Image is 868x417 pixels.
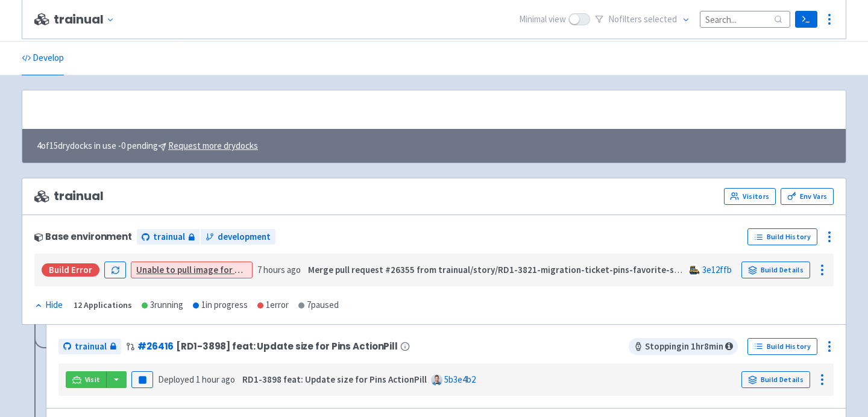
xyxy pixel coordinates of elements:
[142,298,183,312] div: 3 running
[201,229,275,245] a: development
[629,338,738,355] span: Stopping in 1 hr 8 min
[34,231,132,242] div: Base environment
[644,13,677,25] span: selected
[700,11,790,27] input: Search...
[444,374,476,385] a: 5b3e4b2
[608,13,677,27] span: No filter s
[298,298,339,312] div: 7 paused
[74,298,132,312] div: 12 Applications
[741,262,810,278] a: Build Details
[85,375,101,384] span: Visit
[22,42,64,75] a: Develop
[257,298,289,312] div: 1 error
[724,188,776,205] a: Visitors
[747,338,817,355] a: Build History
[37,139,258,153] span: 4 of 15 drydocks in use - 0 pending
[519,13,566,27] span: Minimal view
[795,11,817,28] a: Terminal
[137,340,174,353] a: #26416
[66,371,107,388] a: Visit
[257,264,301,275] time: 7 hours ago
[168,140,258,151] u: Request more drydocks
[741,371,810,388] a: Build Details
[242,374,427,385] strong: RD1-3898 feat: Update size for Pins ActionPill
[176,341,398,351] span: [RD1-3898] feat: Update size for Pins ActionPill
[308,264,747,275] strong: Merge pull request #26355 from trainual/story/RD1-3821-migration-ticket-pins-favorite-subjects-mi...
[702,264,732,275] a: 3e12ffb
[58,339,121,355] a: trainual
[54,13,119,27] button: trainual
[196,374,235,385] time: 1 hour ago
[34,298,64,312] button: Hide
[136,264,263,275] a: Unable to pull image for worker
[42,263,99,277] div: Build Error
[218,230,271,244] span: development
[137,229,200,245] a: trainual
[193,298,248,312] div: 1 in progress
[747,228,817,245] a: Build History
[131,371,153,388] button: Pause
[34,189,104,203] span: trainual
[158,374,235,385] span: Deployed
[153,230,185,244] span: trainual
[75,340,107,354] span: trainual
[781,188,834,205] a: Env Vars
[34,298,63,312] div: Hide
